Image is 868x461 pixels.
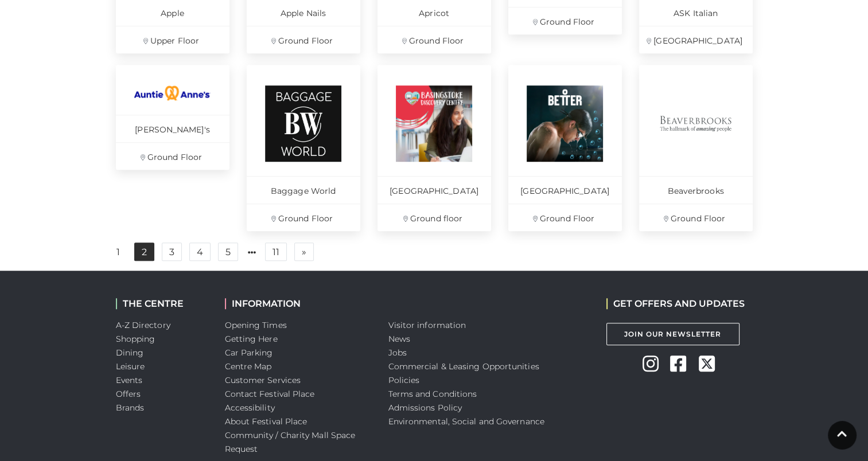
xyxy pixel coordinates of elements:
a: Admissions Policy [388,403,462,413]
a: Opening Times [225,320,287,330]
a: Accessibility [225,403,275,413]
p: Ground Floor [639,204,753,231]
a: 2 [134,243,154,261]
a: Beaverbrooks Ground Floor [639,65,753,231]
a: Visitor information [388,320,466,330]
a: Getting Here [225,334,278,344]
a: A-Z Directory [116,320,170,330]
p: Upper Floor [116,26,229,53]
a: [GEOGRAPHIC_DATA] Ground floor [377,65,491,231]
a: Join Our Newsletter [606,323,739,345]
h2: THE CENTRE [116,298,208,309]
a: Shopping [116,334,155,344]
a: 5 [218,243,238,261]
a: Offers [116,389,141,399]
a: Jobs [388,347,407,358]
p: Ground Floor [116,142,229,170]
p: Ground Floor [508,7,622,34]
a: 1 [110,243,127,261]
a: Brands [116,403,145,413]
a: Centre Map [225,361,272,372]
a: Customer Services [225,375,301,385]
p: [GEOGRAPHIC_DATA] [508,176,622,204]
span: » [302,248,306,256]
a: Contact Festival Place [225,389,315,399]
a: 3 [162,243,182,261]
p: Ground Floor [247,204,360,231]
p: Ground Floor [508,204,622,231]
a: 4 [189,243,211,261]
p: [GEOGRAPHIC_DATA] [377,176,491,204]
a: Leisure [116,361,145,372]
a: Dining [116,347,144,358]
a: Policies [388,375,420,385]
a: [PERSON_NAME]'s Ground Floor [116,65,229,170]
a: [GEOGRAPHIC_DATA] Ground Floor [508,65,622,231]
p: Ground Floor [377,26,491,53]
h2: INFORMATION [225,298,371,309]
a: 11 [265,243,287,261]
a: Commercial & Leasing Opportunities [388,361,539,372]
h2: GET OFFERS AND UPDATES [606,298,745,309]
p: [PERSON_NAME]'s [116,115,229,142]
a: Baggage World Ground Floor [247,65,360,231]
a: Events [116,375,143,385]
a: About Festival Place [225,416,308,427]
a: Terms and Conditions [388,389,477,399]
a: Environmental, Social and Governance [388,416,544,427]
p: Ground Floor [247,26,360,53]
p: Ground floor [377,204,491,231]
a: Community / Charity Mall Space Request [225,430,356,454]
a: Next [294,243,314,261]
p: [GEOGRAPHIC_DATA] [639,26,753,53]
a: News [388,334,410,344]
a: Car Parking [225,347,273,358]
p: Baggage World [247,176,360,204]
p: Beaverbrooks [639,176,753,204]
